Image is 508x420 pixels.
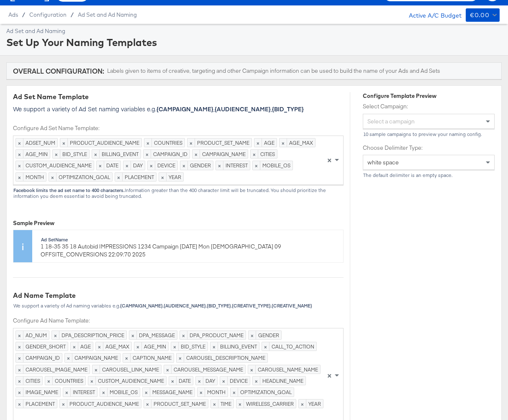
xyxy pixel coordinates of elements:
[187,331,246,339] span: DPA_PRODUCT_NAME
[184,353,267,362] span: CAROUSEL_DESCRIPTION_NAME
[129,331,137,339] span: ×
[13,92,344,102] div: Ad Set Name Template
[13,219,344,227] div: Sample Preview
[41,243,313,258] div: 1 18-35 35 18 Autobid IMPRESSIONS 1234 Campaign [DATE] Mon [DEMOGRAPHIC_DATA] 09 OFFSITE_CONVERSI...
[60,400,67,408] span: ×
[115,173,123,181] span: ×
[254,138,262,147] span: ×
[18,11,29,18] span: /
[171,342,179,351] span: ×
[103,342,131,351] span: AGE_MAX
[120,302,163,309] strong: {CAMPAIGN_NAME}
[326,136,333,184] span: Clear all
[172,365,245,374] span: CAROUSEL_MESSAGE_NAME
[49,173,56,181] span: ×
[53,150,60,158] span: ×
[23,388,60,396] span: IMAGE_NAME
[108,388,140,396] span: MOBILE_OS
[180,331,187,339] span: ×
[23,161,94,169] span: CUSTOM_AUDIENCE_NAME
[244,400,296,408] span: WIRELESS_CARRIER
[16,400,23,408] span: ×
[256,365,320,374] span: CAROUSEL_NAME_NAME
[13,303,344,309] div: We support a variety of Ad naming variables e.g. , , , ,
[470,10,489,20] div: €0.00
[363,131,495,137] div: 10 sample campaigns to preview your naming config.
[169,376,177,385] span: ×
[210,342,218,351] span: ×
[56,173,112,181] span: OPTIMIZATION_GOAL
[198,388,205,396] span: ×
[16,342,23,351] span: ×
[157,105,213,113] strong: {CAMPAIGN_NAME}
[363,114,494,128] div: Select a campaign
[137,331,177,339] span: DPA_MESSAGE
[299,400,306,408] span: ×
[68,138,141,147] span: PRODUCT_AUDIENCE_NAME
[134,342,142,351] span: ×
[236,400,244,408] span: ×
[262,342,269,351] span: ×
[23,365,90,374] span: CAROUSEL_IMAGE_NAME
[100,150,141,158] span: BILLING_EVENT
[60,138,68,147] span: ×
[211,400,218,408] span: ×
[260,161,292,169] span: MOBILE_OS
[151,400,208,408] span: PRODUCT_SET_NAME
[215,105,271,113] strong: {AUDIENCE_NAME}
[131,161,145,169] span: DAY
[23,342,68,351] span: GENDER_SHORT
[148,161,155,169] span: ×
[258,150,277,158] span: CITIES
[262,138,277,147] span: AGE
[205,388,228,396] span: MONTH
[216,161,223,169] span: ×
[179,342,208,351] span: BID_STYLE
[123,173,156,181] span: PLACEMENT
[16,138,23,147] span: ×
[29,11,67,18] span: Configuration
[13,187,344,199] div: Information greater than the 400 character limit will be truncated. You should prioritize the inf...
[71,342,78,351] span: ×
[248,365,256,374] span: ×
[144,138,152,147] span: ×
[367,159,399,166] span: white space
[53,376,85,385] span: COUNTRIES
[23,400,57,408] span: PLACEMENT
[363,102,495,110] label: Select Campaign:
[306,400,323,408] span: YEAR
[150,388,195,396] span: MESSAGE_NAME
[16,388,23,396] span: ×
[16,353,23,362] span: ×
[96,376,166,385] span: CUSTOM_AUDIENCE_NAME
[72,353,120,362] span: CAMPAIGN_NAME
[228,376,250,385] span: DEVICE
[400,8,462,21] div: Active A/C Budget
[23,150,50,158] span: AGE_MIN
[131,353,174,362] span: CAPTION_NAME
[251,150,258,158] span: ×
[269,342,316,351] span: CALL_TO_ACTION
[23,138,57,147] span: ADSET_NUM
[327,371,331,379] span: ×
[232,302,271,309] strong: {CREATIVE_TYPE}
[97,161,104,169] span: ×
[144,150,151,158] span: ×
[159,173,167,181] span: ×
[363,172,495,178] div: The default delimiter is an empty space.
[249,331,256,339] span: ×
[71,388,97,396] span: INTEREST
[280,138,287,147] span: ×
[143,388,150,396] span: ×
[218,400,233,408] span: TIME
[107,67,440,75] div: Labels given to items of creative, targeting and other Campaign information can be used to build ...
[272,105,304,113] strong: {BID_TYPE}
[256,331,281,339] span: GENDER
[238,388,294,396] span: OPTIMIZATION_GOAL
[187,138,195,147] span: ×
[92,365,100,374] span: ×
[23,173,46,181] span: MONTH
[207,302,231,309] strong: {BID_TYPE}
[200,150,248,158] span: CAMPAIGN_NAME
[100,365,161,374] span: CAROUSEL_LINK_NAME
